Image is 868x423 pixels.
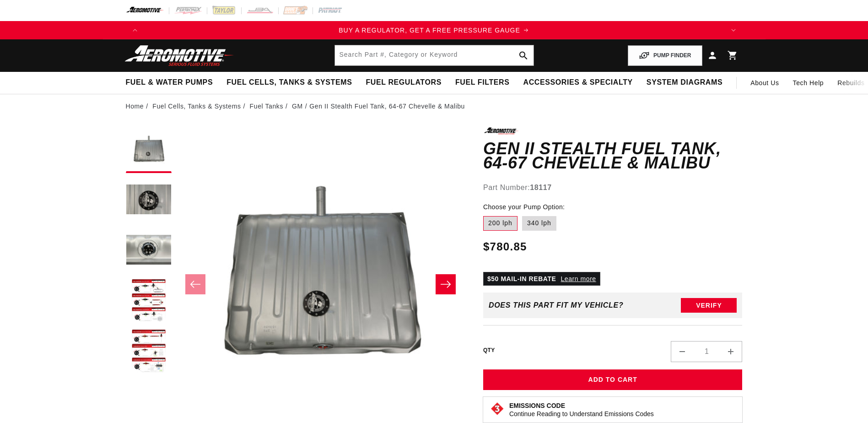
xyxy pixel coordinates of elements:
[628,45,702,66] button: PUMP FINDER
[513,45,534,65] button: search button
[724,21,743,39] button: Translation missing: en.sections.announcements.next_announcement
[640,72,729,93] summary: System Diagrams
[126,78,213,87] span: Fuel & Water Pumps
[786,72,831,94] summary: Tech Help
[126,21,144,39] button: Translation missing: en.sections.announcements.previous_announcement
[126,127,172,173] button: Load image 1 in gallery view
[561,275,596,282] a: Learn more
[226,78,352,87] span: Fuel Cells, Tanks & Systems
[483,272,600,286] p: $50 MAIL-IN REBATE
[122,45,237,66] img: Aeromotive
[509,402,565,409] strong: Emissions Code
[144,25,724,35] div: 1 of 4
[509,410,654,418] p: Continue Reading to Understand Emissions Codes
[483,369,743,390] button: Add to Cart
[448,72,517,93] summary: Fuel Filters
[292,101,303,111] a: GM
[339,27,520,34] span: BUY A REGULATOR, GET A FREE PRESSURE GAUGE
[126,101,743,111] nav: breadcrumbs
[647,78,722,87] span: System Diagrams
[530,184,552,191] strong: 18117
[126,228,172,274] button: Load image 3 in gallery view
[309,101,465,111] li: Gen II Stealth Fuel Tank, 64-67 Chevelle & Malibu
[436,274,456,294] button: Slide right
[523,78,633,87] span: Accessories & Specialty
[509,401,654,418] button: Emissions CodeContinue Reading to Understand Emissions Codes
[750,79,779,87] span: About Us
[793,78,824,88] span: Tech Help
[119,72,220,93] summary: Fuel & Water Pumps
[126,178,172,223] button: Load image 2 in gallery view
[126,278,172,324] button: Load image 4 in gallery view
[483,347,495,354] label: QTY
[152,101,248,111] li: Fuel Cells, Tanks & Systems
[220,72,359,93] summary: Fuel Cells, Tanks & Systems
[483,239,527,255] span: $780.85
[126,101,144,111] a: Home
[185,274,205,294] button: Slide left
[359,72,448,93] summary: Fuel Regulators
[517,72,640,93] summary: Accessories & Specialty
[144,25,724,35] div: Announcement
[103,21,766,39] slideshow-component: Translation missing: en.sections.announcements.announcement_bar
[483,182,743,194] div: Part Number:
[335,45,534,65] input: Search by Part Number, Category or Keyword
[744,72,786,94] a: About Us
[483,202,566,212] legend: Choose your Pump Option:
[366,78,441,87] span: Fuel Regulators
[681,298,737,313] button: Verify
[490,401,505,416] img: Emissions code
[483,216,518,231] label: 200 lph
[522,216,556,231] label: 340 lph
[483,141,743,170] h1: Gen II Stealth Fuel Tank, 64-67 Chevelle & Malibu
[489,301,624,309] div: Does This part fit My vehicle?
[455,78,510,87] span: Fuel Filters
[250,101,283,111] a: Fuel Tanks
[144,25,724,35] a: BUY A REGULATOR, GET A FREE PRESSURE GAUGE
[837,78,864,88] span: Rebuilds
[126,329,172,374] button: Load image 5 in gallery view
